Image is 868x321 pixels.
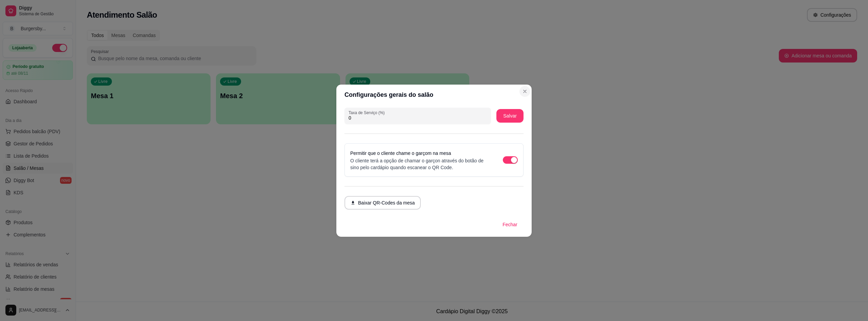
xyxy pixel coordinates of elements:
[349,114,487,121] input: Taxa de Serviço (%)
[496,218,524,231] button: Fechar
[344,196,421,210] button: Baixar QR-Codes da mesa
[350,150,451,156] label: Permitir que o cliente chame o garçom na mesa
[349,110,387,115] label: Taxa de Serviço (%)
[350,157,489,171] p: O cliente terá a opção de chamar o garçon através do botão de sino pelo cardápio quando escanear ...
[336,85,532,105] header: Configurações gerais do salão
[496,109,524,123] button: Salvar
[344,200,421,206] a: Baixar QR-Codes da mesa
[519,86,530,97] button: Close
